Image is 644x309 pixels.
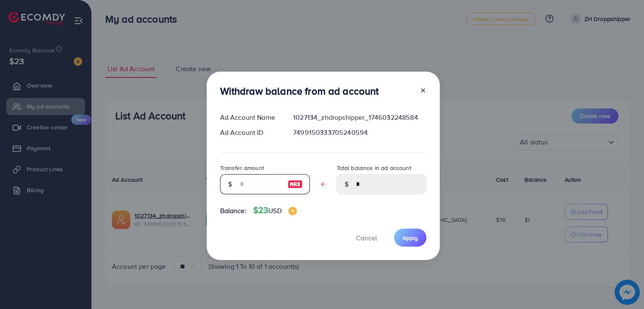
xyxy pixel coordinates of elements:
[220,206,247,216] span: Balance:
[356,233,377,242] span: Cancel
[402,234,418,242] span: Apply
[220,164,264,172] label: Transfer amount
[268,206,281,215] span: USD
[288,179,303,189] img: image
[286,128,433,137] div: 7499150333705240594
[213,128,287,137] div: Ad Account ID
[394,229,426,247] button: Apply
[213,113,287,122] div: Ad Account Name
[337,164,411,172] label: Total balance in ad account
[288,207,297,215] img: image
[253,205,297,216] h4: $23
[345,229,387,247] button: Cancel
[286,113,433,122] div: 1027134_zhdropshipper_1746032248584
[220,85,379,97] h3: Withdraw balance from ad account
